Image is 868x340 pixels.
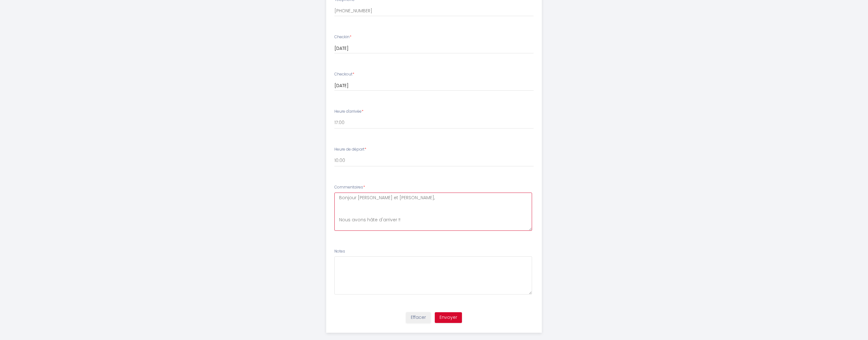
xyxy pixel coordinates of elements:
label: Heure d'arrivée [334,109,363,115]
button: Envoyer [435,312,462,323]
label: Notes [334,248,345,254]
label: Commentaires [334,184,365,190]
button: Effacer [406,312,431,323]
label: Checkout [334,71,354,77]
label: Checkin [334,34,351,40]
label: Heure de départ [334,146,366,152]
